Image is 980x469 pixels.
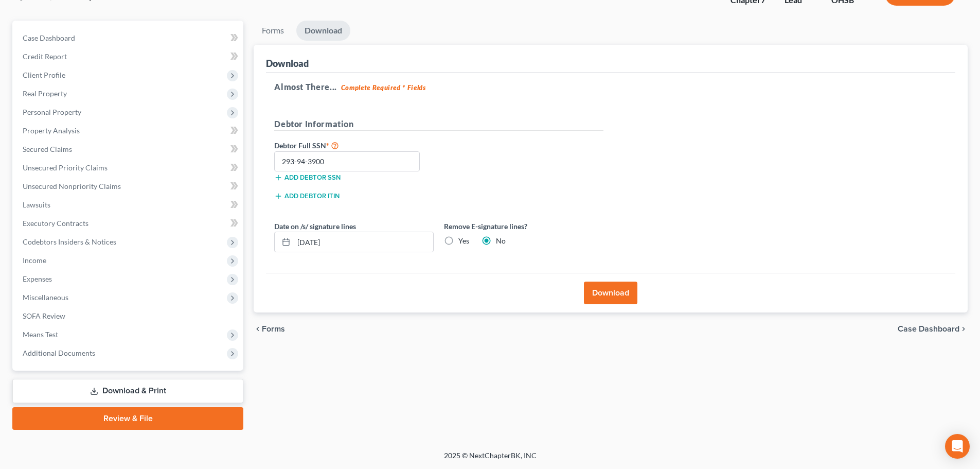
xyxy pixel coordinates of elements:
input: MM/DD/YYYY [294,232,433,252]
a: Download & Print [12,379,243,403]
span: Miscellaneous [23,293,68,302]
span: Real Property [23,89,67,98]
a: Unsecured Priority Claims [14,159,243,177]
a: Executory Contracts [14,214,243,233]
span: Unsecured Priority Claims [23,163,108,172]
a: SOFA Review [14,307,243,325]
label: Debtor Full SSN [269,139,439,151]
div: Download [266,57,309,70]
input: XXX-XX-XXXX [274,151,420,172]
a: Case Dashboard [14,29,243,47]
a: Property Analysis [14,121,243,140]
span: Case Dashboard [23,33,75,42]
span: SOFA Review [23,311,65,320]
label: No [496,236,506,246]
h5: Debtor Information [274,118,603,131]
a: Secured Claims [14,140,243,159]
span: Executory Contracts [23,219,88,228]
span: Credit Report [23,52,67,61]
label: Remove E-signature lines? [444,221,603,232]
a: Unsecured Nonpriority Claims [14,177,243,196]
a: Download [296,21,350,41]
span: Income [23,256,46,265]
a: Case Dashboard chevron_right [898,325,968,333]
div: 2025 © NextChapterBK, INC [197,450,783,469]
a: Review & File [12,407,243,430]
span: Codebtors Insiders & Notices [23,237,116,246]
span: Client Profile [23,71,65,79]
span: Additional Documents [23,349,95,357]
span: Expenses [23,274,52,283]
button: Add debtor SSN [274,173,341,182]
span: Lawsuits [23,200,50,209]
i: chevron_left [254,325,262,333]
span: Secured Claims [23,145,72,153]
div: Open Intercom Messenger [945,434,970,459]
span: Case Dashboard [898,325,959,333]
label: Date on /s/ signature lines [274,221,356,232]
span: Unsecured Nonpriority Claims [23,182,121,190]
a: Lawsuits [14,196,243,214]
button: Download [584,282,637,304]
a: Forms [254,21,292,41]
button: chevron_left Forms [254,325,299,333]
span: Personal Property [23,108,81,116]
h5: Almost There... [274,81,947,93]
span: Means Test [23,330,58,339]
i: chevron_right [959,325,968,333]
label: Yes [458,236,469,246]
a: Credit Report [14,47,243,66]
span: Forms [262,325,285,333]
button: Add debtor ITIN [274,192,340,200]
span: Property Analysis [23,126,80,135]
strong: Complete Required * Fields [341,83,426,92]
